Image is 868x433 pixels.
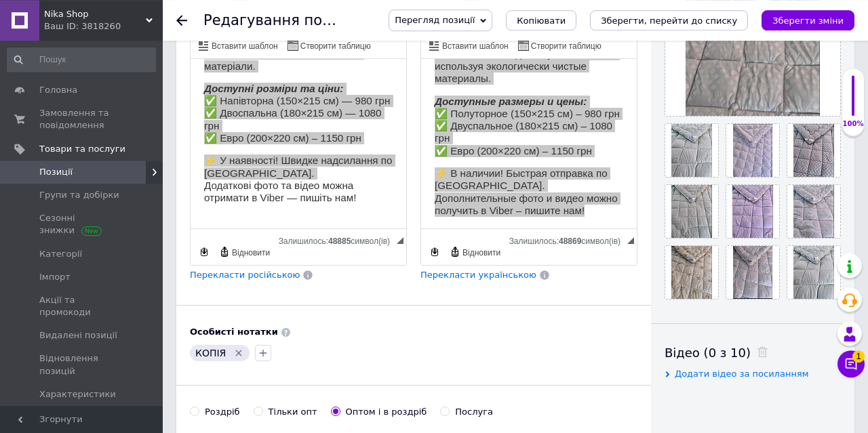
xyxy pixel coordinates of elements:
[39,294,125,318] span: Акції та промокоди
[39,166,73,178] span: Позиції
[601,16,737,26] i: Зберегти, перейти до списку
[205,406,240,418] div: Роздріб
[460,247,500,259] span: Відновити
[448,245,502,260] a: Відновити
[346,406,427,418] div: Оптом і в роздріб
[627,237,634,244] span: Потягніть для зміни розмірів
[328,236,351,246] span: 48885
[772,16,844,26] i: Зберегти зміни
[420,270,536,280] span: Перекласти українською
[397,237,403,244] span: Потягніть для зміни розмірів
[210,41,278,52] span: Вставити шаблон
[590,10,748,30] button: Зберегти, перейти до списку
[762,10,854,30] button: Зберегти зміни
[675,369,809,379] span: Додати відео за посиланням
[7,47,156,72] input: Пошук
[39,143,125,155] span: Товари та послуги
[285,38,373,53] a: Створити таблицю
[395,15,475,25] span: Перегляд позиції
[39,388,116,400] span: Характеристики
[269,406,317,418] div: Тільки опт
[44,20,163,33] div: Ваш ID: 3818260
[39,212,125,236] span: Сезонні знижки
[842,119,864,129] div: 100%
[440,41,509,52] span: Вставити шаблон
[516,38,604,53] a: Створити таблицю
[506,10,576,30] button: Копіювати
[39,271,71,283] span: Імпорт
[230,247,270,259] span: Відновити
[191,59,406,228] iframe: Редактор, 2F49CF88-CCBC-441E-8D3A-21E0FE971B9E
[279,233,397,246] div: Кiлькiсть символiв
[665,346,751,360] span: Відео (0 з 10)
[559,236,581,246] span: 48869
[852,348,865,360] span: 1
[190,327,278,337] b: Особисті нотатки
[39,329,117,342] span: Видалені позиції
[427,245,442,260] a: Зробити резервну копію зараз
[197,245,212,260] a: Зробити резервну копію зараз
[529,41,601,52] span: Створити таблицю
[39,84,77,96] span: Головна
[427,38,511,53] a: Вставити шаблон
[39,352,125,377] span: Відновлення позицій
[842,68,865,136] div: 100% Якість заповнення
[509,233,627,246] div: Кiлькiсть символiв
[39,248,82,260] span: Категорії
[233,348,244,358] svg: Видалити мітку
[455,406,493,418] div: Послуга
[421,59,637,228] iframe: Редактор, 8A7AF87F-F4D4-4396-BE6C-E8222E6812C8
[298,41,371,52] span: Створити таблицю
[837,350,865,377] button: Чат з покупцем1
[39,189,119,201] span: Групи та добірки
[190,270,300,280] span: Перекласти російською
[39,107,125,131] span: Замовлення та повідомлення
[44,8,146,20] span: Nika Shop
[195,348,226,358] span: КОПІЯ
[217,245,272,260] a: Відновити
[176,15,187,26] div: Повернутися назад
[197,38,280,53] a: Вставити шаблон
[517,16,566,26] span: Копіювати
